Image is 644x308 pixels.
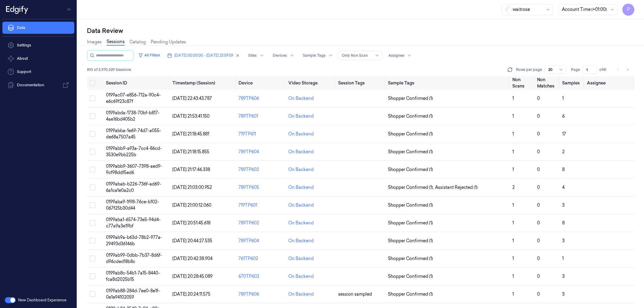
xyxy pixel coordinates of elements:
span: 4 [562,185,565,190]
a: Support [2,66,74,78]
span: [DATE] 21:17:46.338 [172,167,210,172]
th: Non Scans [510,76,535,90]
th: Session ID [104,76,170,90]
div: On Backend [288,149,314,155]
span: 2 [562,149,565,154]
span: [DATE] 20:24:11.575 [172,291,210,297]
div: Data Review [87,27,634,35]
span: 1 [512,96,514,101]
span: of 41 [599,67,609,72]
span: 0 [537,238,540,243]
span: [DATE] 21:18:15.855 [172,149,209,154]
div: On Backend [288,167,314,173]
div: 789TP605 [239,184,284,191]
th: Non Matches [535,76,559,90]
span: Shopper Confirmed (1) , [388,184,435,191]
span: Shopper Confirmed (1) [388,220,433,226]
span: 3 [562,202,565,208]
p: Rows per page [516,67,542,72]
a: Catalog [130,39,146,45]
span: Shopper Confirmed (1) [388,238,433,244]
span: 8 [562,220,565,226]
div: On Backend [288,256,314,262]
span: 0 [537,113,540,119]
button: Select row [89,95,95,101]
span: [DATE] 21:00:12.060 [172,202,211,208]
div: On Backend [288,273,314,280]
div: On Backend [288,238,314,244]
span: 0199aba9-1f98-76ce-b102-067f25b30d44 [106,199,159,211]
a: Documentation [2,79,74,91]
span: [DATE] 20:42:38.904 [172,256,213,261]
div: 789TP602 [239,220,284,226]
span: 0199ab88-284d-7ee0-8e1f-0e1e94102059 [106,288,160,300]
span: 0 [537,96,540,101]
span: 0199abba-1e69-74d7-a055-de68a7507a45 [106,128,161,140]
span: 0199ab9a-b63d-78b2-977a-29493d36146b [106,235,162,246]
span: 17 [562,131,566,137]
span: Shopper Confirmed (1) [388,95,433,102]
th: Video Storage [286,76,336,90]
span: 0199ab99-0dbb-7b37-8d6f-d96cded18b8c [106,252,162,264]
a: Sessions [107,39,125,46]
span: [DATE] 20:28:45.089 [172,274,213,279]
button: Select row [89,256,95,262]
span: 0199aba1-6574-73e5-94d4-c77a9a3e19bf [106,217,161,229]
div: 719TP601 [239,202,284,208]
span: 2 [512,185,515,190]
span: [DATE] 20:51:45.618 [172,220,210,226]
div: On Backend [288,291,314,297]
div: On Backend [288,202,314,208]
span: 1 [512,149,514,154]
span: Shopper Confirmed (1) [388,256,433,262]
span: Assistant Rejected (1) [435,184,478,191]
span: 1 [512,202,514,208]
a: Images [87,39,102,45]
span: 0199ac07-e856-712a-90c4-e6c69f23c87f [106,92,161,104]
span: 0 [537,291,540,297]
div: On Backend [288,113,314,119]
span: 0 [537,256,540,261]
span: 0 [537,167,540,172]
div: 789TP604 [239,149,284,155]
span: 1 [512,113,514,119]
button: Select row [89,149,95,155]
span: Shopper Confirmed (1) [388,273,433,280]
th: Samples [560,76,585,90]
th: Sample Tags [386,76,510,90]
span: Shopper Confirmed (1) [388,202,433,208]
th: Timestamp (Session) [170,76,236,90]
div: On Backend [288,184,314,191]
th: Device [236,76,286,90]
span: [DATE] 20:44:27.535 [172,238,212,243]
span: [DATE] 21:18:45.881 [172,131,209,137]
a: Pending Updates [151,39,186,45]
div: 789TP604 [239,238,284,244]
div: 789TP601 [239,113,284,119]
button: Select row [89,113,95,119]
nav: pagination [614,65,632,74]
span: Shopper Confirmed (1) [388,291,433,297]
span: Shopper Confirmed (1) [388,131,433,137]
span: 1 [512,131,514,137]
span: 0199abda-1738-70bf-b817-4ae16bd405b2 [106,110,160,122]
span: 1 [512,256,514,261]
div: 761TP602 [239,256,284,262]
a: Data [2,22,74,34]
span: session sampled [338,291,372,297]
div: 670TP602 [239,273,284,280]
button: Select row [89,167,95,173]
button: Select row [89,220,95,226]
button: P [622,4,634,16]
th: Assignee [585,76,634,90]
span: [DATE] 21:03:00.952 [172,185,212,190]
button: Select row [89,184,95,190]
span: 0199abb9-3607-7398-aed9-9cf98ddf5ed6 [106,164,162,175]
div: On Backend [288,220,314,226]
a: Settings [2,39,74,51]
div: 789TP606 [239,95,284,102]
button: [DATE] 00:00:00 - [DATE] 23:59:59 [165,51,242,60]
span: Shopper Confirmed (1) [388,167,433,173]
button: Select row [89,202,95,208]
span: 0199abb9-a93a-7cc4-86cd-3530e9bb225b [106,146,162,157]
